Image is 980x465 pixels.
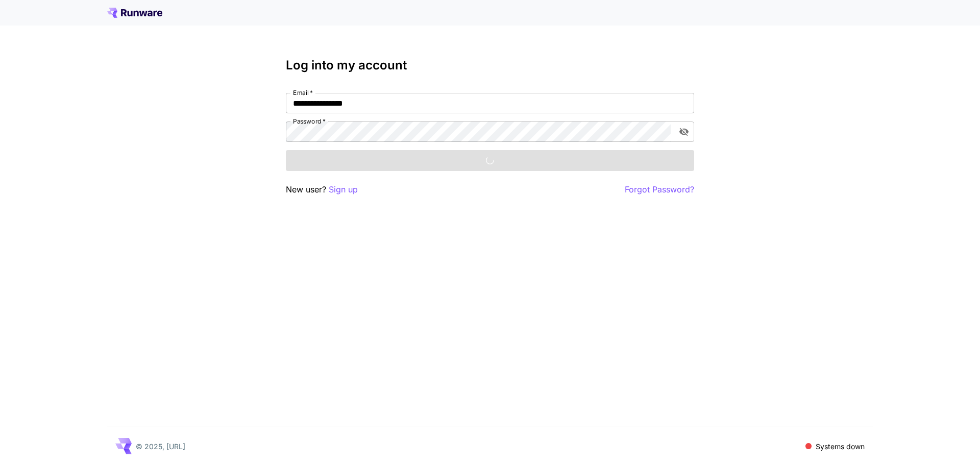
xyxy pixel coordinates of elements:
label: Email [293,88,313,97]
p: © 2025, [URL] [136,441,185,452]
button: toggle password visibility [675,123,693,141]
p: New user? [286,183,358,196]
p: Systems down [816,441,865,452]
h3: Log into my account [286,58,694,72]
button: Sign up [329,183,358,196]
button: Forgot Password? [625,183,694,196]
label: Password [293,117,326,126]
